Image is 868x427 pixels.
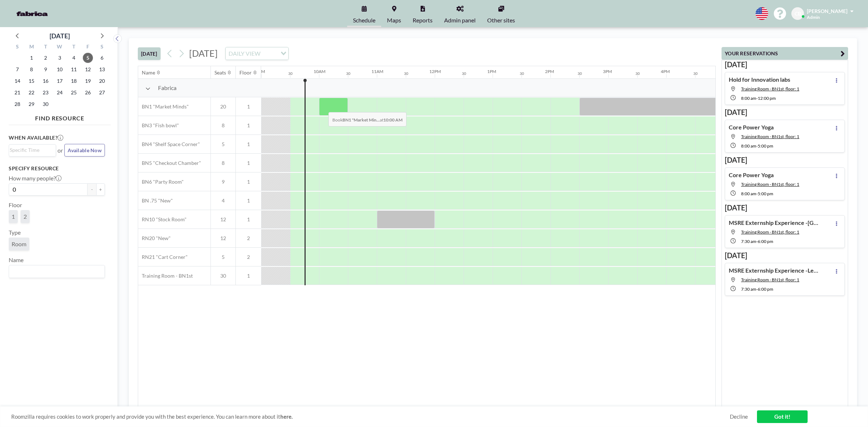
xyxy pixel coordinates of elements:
[236,103,261,110] span: 1
[97,87,107,98] span: Saturday, September 27, 2025
[758,239,773,244] span: 6:00 PM
[741,95,756,101] span: 8:00 AM
[236,141,261,148] span: 1
[9,201,22,209] label: Floor
[211,273,235,279] span: 30
[12,99,22,109] span: Sunday, September 28, 2025
[404,71,408,76] div: 30
[39,43,53,52] div: T
[741,86,799,91] span: Training Room - BN1st, floor: 1
[83,87,93,98] span: Friday, September 26, 2025
[12,64,22,74] span: Sunday, September 7, 2025
[741,286,756,292] span: 7:30 AM
[603,69,612,74] div: 3PM
[83,64,93,74] span: Friday, September 12, 2025
[211,197,235,204] span: 4
[729,267,819,274] h4: MSRE Externship Experience -Leeds School of Business
[444,17,476,23] span: Admin panel
[138,216,187,223] span: RN10 "Stock Room"
[55,53,65,63] span: Wednesday, September 3, 2025
[69,87,79,98] span: Thursday, September 25, 2025
[138,103,189,110] span: BN1 "Market Minds"
[725,60,845,69] h3: [DATE]
[353,17,375,23] span: Schedule
[26,99,37,109] span: Monday, September 29, 2025
[725,203,845,212] h3: [DATE]
[741,229,799,235] span: Training Room - BN1st, floor: 1
[371,69,383,74] div: 11AM
[741,191,756,196] span: 8:00 AM
[413,17,433,23] span: Reports
[96,183,105,196] button: +
[11,413,730,420] span: Roomzilla requires cookies to work properly and provide you with the best experience. You can lea...
[211,122,235,129] span: 8
[730,413,748,420] a: Decline
[12,213,15,220] span: 1
[138,47,161,60] button: [DATE]
[756,191,758,196] span: -
[741,239,756,244] span: 7:30 AM
[807,8,847,14] span: [PERSON_NAME]
[68,147,102,153] span: Available Now
[545,69,554,74] div: 2PM
[138,254,188,260] span: RN21 "Cart Corner"
[12,240,26,248] span: Room
[239,69,252,76] div: Floor
[41,76,51,86] span: Tuesday, September 16, 2025
[383,117,403,123] b: 10:00 AM
[9,145,56,155] div: Search for option
[263,49,276,58] input: Search for option
[211,141,235,148] span: 5
[50,31,70,41] div: [DATE]
[138,197,173,204] span: BN .75 "New"
[236,160,261,166] span: 1
[725,251,845,260] h3: [DATE]
[158,84,176,91] span: Fabrica
[756,143,758,149] span: -
[64,144,105,157] button: Available Now
[729,171,774,179] h4: Core Power Yoga
[97,76,107,86] span: Saturday, September 20, 2025
[55,76,65,86] span: Wednesday, September 17, 2025
[227,49,262,58] span: DAILY VIEW
[236,254,261,260] span: 2
[41,99,51,109] span: Tuesday, September 30, 2025
[88,183,96,196] button: -
[288,71,293,76] div: 30
[236,179,261,185] span: 1
[9,165,105,172] h3: Specify resource
[142,69,155,76] div: Name
[741,182,799,187] span: Training Room - BN1st, floor: 1
[189,48,218,59] span: [DATE]
[9,175,61,182] label: How many people?
[211,179,235,185] span: 9
[55,87,65,98] span: Wednesday, September 24, 2025
[729,124,774,131] h4: Core Power Yoga
[67,43,81,52] div: T
[69,64,79,74] span: Thursday, September 11, 2025
[342,117,380,123] b: BN1 "Market Min...
[346,71,350,76] div: 30
[756,239,758,244] span: -
[236,273,261,279] span: 1
[81,43,95,52] div: F
[138,141,200,148] span: BN4 "Shelf Space Corner"
[314,69,325,74] div: 10AM
[95,43,109,52] div: S
[69,53,79,63] span: Thursday, September 4, 2025
[10,146,52,154] input: Search for option
[97,64,107,74] span: Saturday, September 13, 2025
[226,47,288,60] div: Search for option
[12,76,22,86] span: Sunday, September 14, 2025
[725,155,845,165] h3: [DATE]
[26,87,37,98] span: Monday, September 22, 2025
[55,64,65,74] span: Wednesday, September 10, 2025
[795,10,801,17] span: CB
[758,143,773,149] span: 5:00 PM
[756,95,758,101] span: -
[758,95,776,101] span: 12:00 PM
[741,277,799,282] span: Training Room - BN1st, floor: 1
[280,413,293,420] a: here.
[83,76,93,86] span: Friday, September 19, 2025
[729,76,790,83] h4: Hold for Innovation labs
